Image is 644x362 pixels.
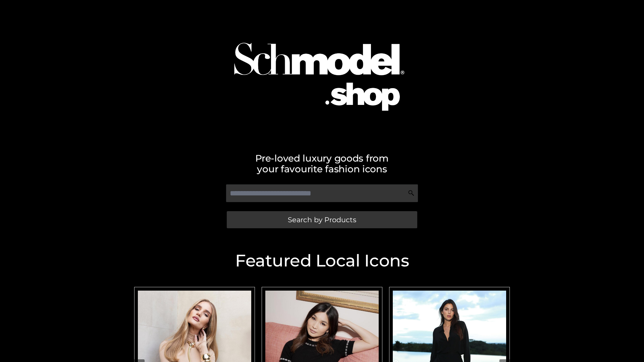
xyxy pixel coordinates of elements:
h2: Featured Local Icons​ [131,252,513,269]
a: Search by Products [227,211,417,228]
img: Search Icon [408,190,415,196]
h2: Pre-loved luxury goods from your favourite fashion icons [131,153,513,174]
span: Search by Products [288,216,356,223]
